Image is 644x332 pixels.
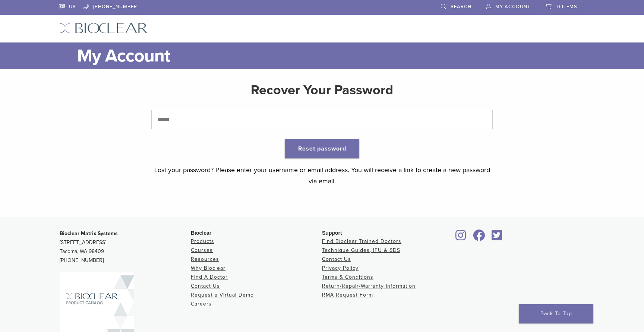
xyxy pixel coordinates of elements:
a: Bioclear [453,234,469,241]
p: Lost your password? Please enter your username or email address. You will receive a link to creat... [151,164,493,187]
button: Reset password [285,139,359,158]
h2: Recover Your Password [151,81,493,99]
a: Courses [191,247,213,253]
span: Search [451,4,471,10]
a: Find A Doctor [191,274,228,280]
a: Terms & Conditions [322,274,373,280]
img: Bioclear [59,23,148,34]
span: Bioclear [191,230,211,236]
a: Why Bioclear [191,265,225,271]
a: Careers [191,301,212,307]
a: Bioclear [489,234,505,241]
a: Privacy Policy [322,265,359,271]
a: RMA Request Form [322,292,373,298]
a: Request a Virtual Demo [191,292,254,298]
a: Back To Top [519,304,593,323]
a: Products [191,238,214,244]
span: 0 items [557,4,577,10]
span: My Account [495,4,530,10]
a: Contact Us [191,283,220,289]
a: Technique Guides, IFU & SDS [322,247,400,253]
a: Resources [191,256,219,262]
span: Support [322,230,342,236]
h1: My Account [77,42,585,69]
a: Find Bioclear Trained Doctors [322,238,401,244]
strong: Bioclear Matrix Systems [60,230,118,237]
a: Bioclear [470,234,487,241]
p: [STREET_ADDRESS] Tacoma, WA 98409 [PHONE_NUMBER] [60,229,191,265]
a: Return/Repair/Warranty Information [322,283,416,289]
a: Contact Us [322,256,351,262]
